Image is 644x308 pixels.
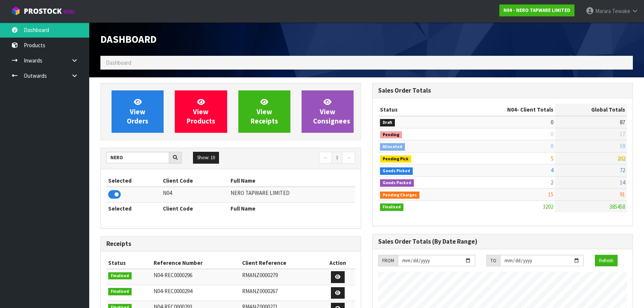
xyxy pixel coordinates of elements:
th: Full Name [229,203,355,215]
th: Action [321,257,355,269]
a: N04 - NERO TAPWARE LIMITED [499,4,574,16]
a: ← [319,152,332,164]
span: 0 [551,142,553,150]
span: N04 [507,106,517,113]
td: NERO TAPWARE LIMITED [229,187,355,203]
span: 3202 [543,203,553,210]
th: Client Reference [240,257,321,269]
th: Reference Number [152,257,240,269]
a: ViewConsignees [302,90,354,133]
span: Pending Pick [380,155,411,163]
th: Selected [106,203,161,215]
span: N04-REC0000294 [154,288,192,295]
small: WMS [63,8,75,15]
span: Finalised [108,272,132,280]
td: N04 [161,187,229,203]
span: 385458 [609,203,625,210]
input: Search clients [106,152,169,163]
th: Status [378,104,460,116]
span: 2 [551,179,553,186]
span: 87 [620,119,625,126]
div: TO [486,255,500,267]
th: Full Name [229,175,355,187]
th: Global Totals [555,104,627,116]
span: 59 [620,142,625,150]
span: 0 [551,119,553,126]
a: 1 [332,152,342,164]
span: 15 [548,191,553,198]
span: Finalised [380,203,403,211]
a: ViewReceipts [238,90,290,133]
button: Refresh [595,255,618,267]
nav: Page navigation [236,152,355,165]
span: Draft [380,119,395,126]
th: Selected [106,175,161,187]
th: Client Code [161,175,229,187]
img: cube-alt.png [11,6,20,16]
span: 14 [620,179,625,186]
span: ProStock [24,6,62,16]
span: Pending [380,131,402,139]
span: 91 [620,191,625,198]
a: ViewProducts [175,90,227,133]
span: 4 [551,167,553,174]
div: FROM [378,255,398,267]
button: Show: 10 [193,152,219,164]
th: - Client Totals [460,104,555,116]
span: Marara [595,7,611,15]
th: Status [106,257,152,269]
span: Goods Packed [380,179,414,187]
span: RMANZ0000267 [242,288,278,295]
span: 5 [551,155,553,162]
a: ViewOrders [112,90,164,133]
h3: Sales Order Totals [378,87,627,94]
strong: N04 - NERO TAPWARE LIMITED [503,7,570,13]
a: → [342,152,355,164]
span: View Products [187,97,215,125]
span: Tewake [612,7,630,15]
span: Pending Charges [380,192,419,199]
th: Client Code [161,203,229,215]
span: Finalised [108,288,132,295]
h3: Receipts [106,240,355,247]
span: Dashboard [100,33,157,45]
span: View Consignees [313,97,350,125]
span: 202 [617,155,625,162]
span: Dashboard [106,59,131,66]
span: Goods Picked [380,167,413,175]
h3: Sales Order Totals (By Date Range) [378,238,627,245]
span: Allocated [380,143,405,151]
span: 72 [620,167,625,174]
span: 0 [551,131,553,138]
span: RMANZ0000279 [242,272,278,279]
span: 17 [620,131,625,138]
span: N04-REC0000296 [154,272,192,279]
span: View Receipts [251,97,278,125]
span: View Orders [127,97,148,125]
